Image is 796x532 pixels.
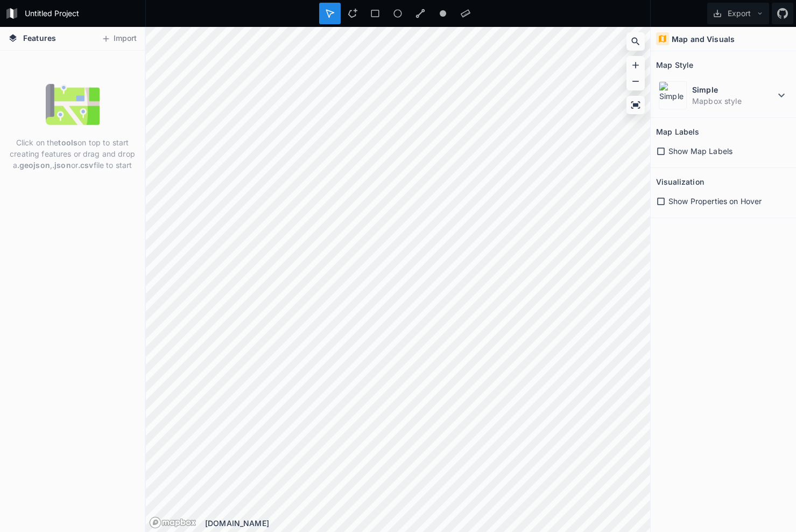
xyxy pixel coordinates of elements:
[58,138,78,147] strong: tools
[707,3,769,24] button: Export
[96,30,142,47] button: Import
[8,137,137,171] p: Click on the on top to start creating features or drag and drop a , or file to start
[672,33,735,45] h4: Map and Visuals
[23,32,56,44] span: Features
[668,195,762,207] span: Show Properties on Hover
[17,160,50,170] strong: .geojson
[692,95,775,107] dd: Mapbox style
[692,84,775,95] dt: Simple
[78,160,94,170] strong: .csv
[149,516,196,529] a: Mapbox logo
[656,173,704,190] h2: Visualization
[668,145,732,157] span: Show Map Labels
[205,517,650,529] div: [DOMAIN_NAME]
[52,160,71,170] strong: .json
[46,78,100,131] img: empty
[659,81,687,109] img: Simple
[656,123,699,140] h2: Map Labels
[656,57,693,73] h2: Map Style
